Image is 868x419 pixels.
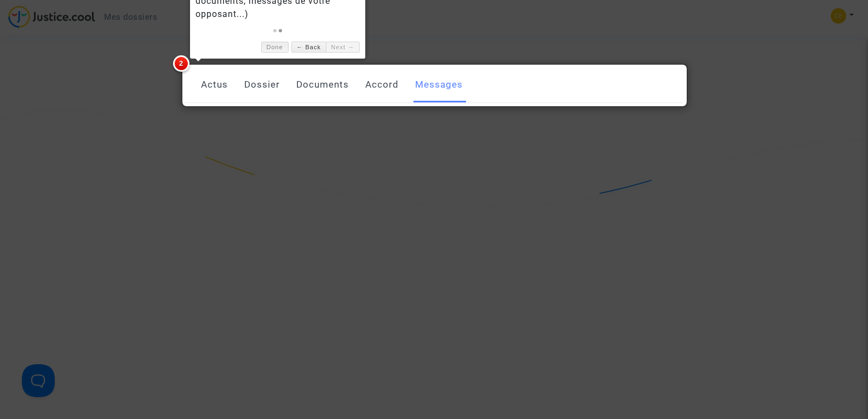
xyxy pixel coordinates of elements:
a: Accord [365,67,399,103]
a: Done [261,42,289,53]
a: Dossier [244,67,280,103]
a: Actus [201,67,228,103]
a: ← Back [291,42,326,53]
a: Messages [415,67,463,103]
a: Next → [326,42,360,53]
span: 2 [173,55,189,72]
a: Documents [296,67,349,103]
